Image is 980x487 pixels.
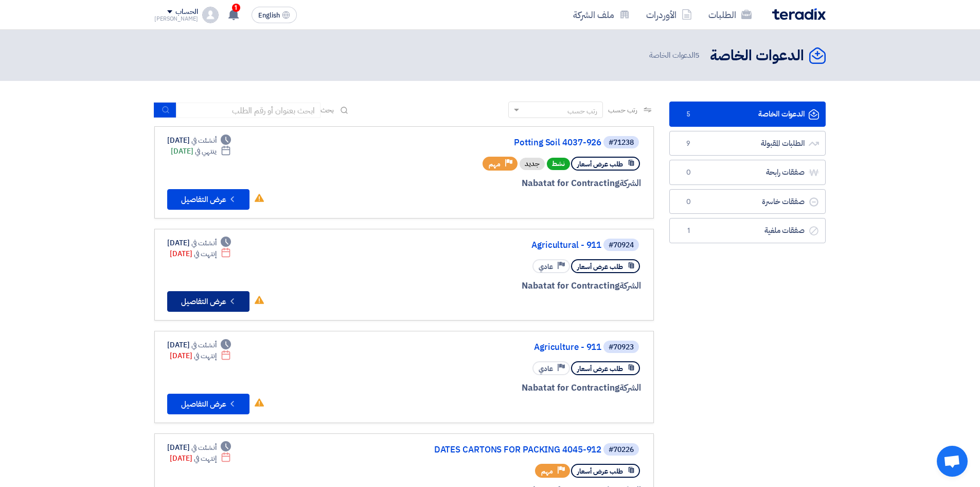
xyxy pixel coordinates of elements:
[682,197,694,207] span: 0
[167,340,231,350] div: [DATE]
[176,103,320,118] input: ابحث بعنوان أو رقم الطلب
[695,49,700,61] span: 5
[167,291,250,312] button: عرض التفاصيل
[191,238,216,248] span: أنشئت في
[195,146,216,157] span: ينتهي في
[577,159,623,169] span: طلب عرض أسعار
[682,226,694,236] span: 1
[394,177,641,190] div: Nabatat for Contracting
[191,442,216,453] span: أنشئت في
[682,139,694,149] span: 9
[520,158,545,170] div: جديد
[194,453,216,464] span: إنتهت في
[191,340,216,350] span: أنشئت في
[396,241,601,250] a: Agricultural - 911
[609,446,634,454] div: #70226
[191,135,216,146] span: أنشئت في
[539,262,553,272] span: عادي
[194,248,216,259] span: إنتهت في
[577,262,623,272] span: طلب عرض أسعار
[194,350,216,361] span: إنتهت في
[619,279,642,292] span: الشركة
[167,442,231,453] div: [DATE]
[232,4,240,12] span: 1
[669,131,826,156] a: الطلبات المقبولة9
[682,109,694,120] span: 5
[609,344,634,351] div: #70923
[577,466,623,476] span: طلب عرض أسعار
[394,381,641,395] div: Nabatat for Contracting
[541,466,553,476] span: مهم
[682,167,694,178] span: 0
[619,177,642,190] span: الشركة
[619,381,642,394] span: الشركة
[396,138,601,147] a: Potting Soil 4037-926
[565,3,638,27] a: ملف الشركة
[700,3,760,27] a: الطلبات
[154,16,198,22] div: [PERSON_NAME]
[396,445,601,455] a: DATES CARTONS FOR PACKING 4045-912
[175,8,198,16] div: الحساب
[252,7,297,23] button: English
[394,279,641,293] div: Nabatat for Contracting
[669,189,826,214] a: صفقات خاسرة0
[167,135,231,146] div: [DATE]
[577,364,623,374] span: طلب عرض أسعار
[772,8,826,20] img: Teradix logo
[167,238,231,248] div: [DATE]
[396,343,601,352] a: Agriculture - 911
[638,3,700,27] a: الأوردرات
[649,49,702,61] span: الدعوات الخاصة
[609,242,634,249] div: #70924
[258,12,280,19] span: English
[669,218,826,243] a: صفقات ملغية1
[171,146,231,157] div: [DATE]
[489,159,501,169] span: مهم
[710,46,804,66] h2: الدعوات الخاصة
[567,106,597,116] div: رتب حسب
[170,453,231,464] div: [DATE]
[608,105,637,115] span: رتب حسب
[539,364,553,374] span: عادي
[937,446,968,477] a: Open chat
[170,350,231,361] div: [DATE]
[547,158,570,170] span: نشط
[167,394,250,414] button: عرض التفاصيل
[167,189,250,210] button: عرض التفاصيل
[320,105,334,115] span: بحث
[669,102,826,127] a: الدعوات الخاصة5
[669,160,826,185] a: صفقات رابحة0
[202,7,219,23] img: profile_test.png
[170,248,231,259] div: [DATE]
[609,139,634,146] div: #71238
